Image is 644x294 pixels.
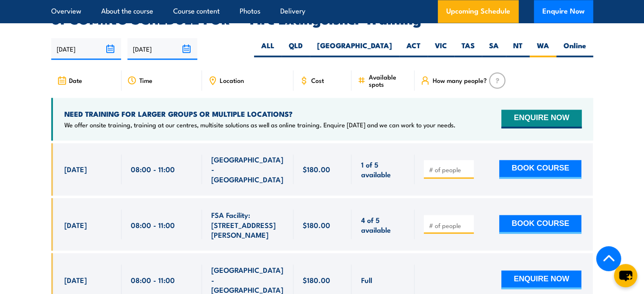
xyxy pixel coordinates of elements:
[506,41,530,57] label: NT
[131,275,175,284] span: 08:00 - 11:00
[361,159,405,179] span: 1 of 5 available
[361,214,405,234] span: 4 of 5 available
[303,220,330,229] span: $180.00
[64,109,456,118] h4: NEED TRAINING FOR LARGER GROUPS OR MULTIPLE LOCATIONS?
[220,77,244,84] span: Location
[556,41,593,57] label: Online
[51,38,121,60] input: From date
[499,215,581,234] button: BOOK COURSE
[399,41,428,57] label: ACT
[482,41,506,57] label: SA
[211,264,284,294] span: [GEOGRAPHIC_DATA] - [GEOGRAPHIC_DATA]
[501,270,581,289] button: ENQUIRE NOW
[64,164,87,174] span: [DATE]
[368,73,409,88] span: Available spots
[428,41,454,57] label: VIC
[428,221,471,229] input: # of people
[211,209,284,239] span: FSA Facility: [STREET_ADDRESS][PERSON_NAME]
[254,41,282,57] label: ALL
[361,275,372,284] span: Full
[310,41,399,57] label: [GEOGRAPHIC_DATA]
[614,264,637,287] button: chat-button
[69,77,82,84] span: Date
[64,275,87,284] span: [DATE]
[131,220,175,229] span: 08:00 - 11:00
[501,110,581,128] button: ENQUIRE NOW
[282,41,310,57] label: QLD
[454,41,482,57] label: TAS
[51,13,593,25] h2: UPCOMING SCHEDULE FOR - "Fire Extinguisher Training"
[303,275,330,284] span: $180.00
[428,165,471,174] input: # of people
[64,121,456,129] p: We offer onsite training, training at our centres, multisite solutions as well as online training...
[64,220,87,229] span: [DATE]
[303,164,330,174] span: $180.00
[211,154,284,184] span: [GEOGRAPHIC_DATA] - [GEOGRAPHIC_DATA]
[499,160,581,179] button: BOOK COURSE
[131,164,175,174] span: 08:00 - 11:00
[432,77,486,84] span: How many people?
[127,38,197,60] input: To date
[311,77,324,84] span: Cost
[530,41,556,57] label: WA
[139,77,152,84] span: Time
